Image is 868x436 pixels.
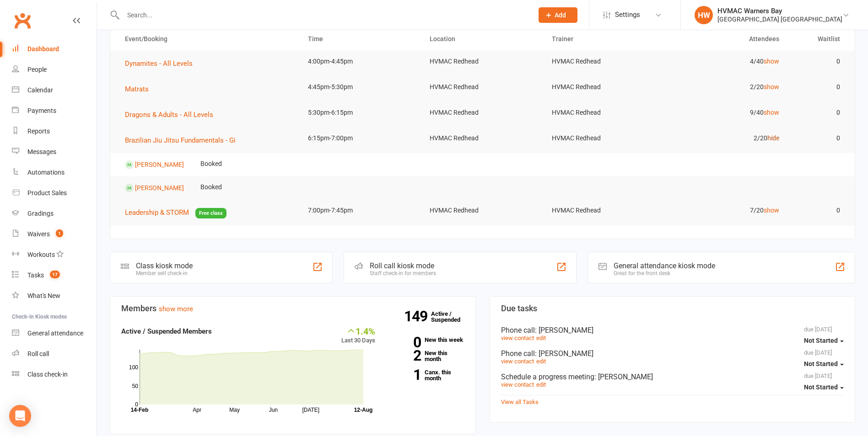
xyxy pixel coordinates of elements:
[125,207,226,218] button: Leadership & STORMFree class
[12,323,97,344] a: General attendance kiosk mode
[27,371,68,378] div: Class check-in
[764,109,779,116] a: show
[535,326,593,335] span: : [PERSON_NAME]
[11,9,34,32] a: Clubworx
[50,271,60,278] span: 17
[389,337,464,343] a: 0New this week
[421,76,543,98] td: HVMAC Redhead
[27,292,60,299] div: What's New
[536,381,546,388] a: edit
[389,335,421,349] strong: 0
[614,261,715,270] div: General attendance kiosk mode
[300,200,421,221] td: 7:00pm-7:45pm
[787,128,848,149] td: 0
[501,358,534,365] a: view contact
[544,200,665,221] td: HVMAC Redhead
[555,11,566,19] span: Add
[27,271,44,279] div: Tasks
[544,27,665,51] th: Trainer
[12,203,97,224] a: Gradings
[421,128,543,149] td: HVMAC Redhead
[767,134,779,142] a: hide
[12,224,97,245] a: Waivers 1
[300,27,421,51] th: Time
[192,176,230,198] td: Booked
[27,45,59,53] div: Dashboard
[125,135,242,146] button: Brazilian Jiu Jitsu Fundamentals - Gi
[615,5,640,25] span: Settings
[501,335,534,341] a: view contact
[12,364,97,385] a: Class kiosk mode
[665,128,787,149] td: 2/20
[300,128,421,149] td: 6:15pm-7:00pm
[125,85,149,93] span: Matrats
[12,245,97,265] a: Workouts
[300,102,421,123] td: 5:30pm-6:15pm
[544,76,665,98] td: HVMAC Redhead
[12,59,97,80] a: People
[804,383,838,391] span: Not Started
[370,270,436,276] div: Staff check-in for members
[125,111,213,119] span: Dragons & Adults - All Levels
[12,142,97,162] a: Messages
[27,350,49,357] div: Roll call
[536,335,546,341] a: edit
[125,58,199,69] button: Dynamites - All Levels
[12,80,97,101] a: Calendar
[535,349,593,358] span: : [PERSON_NAME]
[804,337,838,344] span: Not Started
[404,309,431,323] strong: 149
[614,270,715,276] div: Great for the front desk
[544,102,665,123] td: HVMAC Redhead
[12,344,97,364] a: Roll call
[501,304,844,313] h3: Due tasks
[27,210,54,217] div: Gradings
[12,101,97,121] a: Payments
[665,51,787,72] td: 4/40
[665,27,787,51] th: Attendees
[536,358,546,365] a: edit
[341,326,375,346] div: Last 30 Days
[27,230,50,238] div: Waivers
[12,265,97,286] a: Tasks 17
[27,86,53,94] div: Calendar
[787,27,848,51] th: Waitlist
[27,330,83,337] div: General attendance
[121,304,464,313] h3: Members
[125,136,236,144] span: Brazilian Jiu Jitsu Fundamentals - Gi
[27,107,56,114] div: Payments
[665,200,787,221] td: 7/20
[300,76,421,98] td: 4:45pm-5:30pm
[195,208,226,218] span: Free class
[787,200,848,221] td: 0
[27,169,65,176] div: Automations
[665,76,787,98] td: 2/20
[27,148,56,155] div: Messages
[804,356,844,372] button: Not Started
[665,102,787,123] td: 9/40
[12,39,97,59] a: Dashboard
[421,51,543,72] td: HVMAC Redhead
[544,128,665,149] td: HVMAC Redhead
[136,270,193,276] div: Member self check-in
[389,369,464,381] a: 1Canx. this month
[804,333,844,349] button: Not Started
[421,200,543,221] td: HVMAC Redhead
[136,261,193,270] div: Class kiosk mode
[764,58,779,65] a: show
[695,6,713,24] div: HW
[159,305,193,313] a: show more
[125,208,189,217] span: Leadership & STORM
[787,76,848,98] td: 0
[787,51,848,72] td: 0
[125,109,220,120] button: Dragons & Adults - All Levels
[12,286,97,306] a: What's New
[431,304,471,330] a: 149Active / Suspended
[125,59,193,68] span: Dynamites - All Levels
[804,360,838,367] span: Not Started
[421,27,543,51] th: Location
[804,379,844,396] button: Not Started
[764,207,779,214] a: show
[9,405,31,427] div: Open Intercom Messenger
[717,15,842,23] div: [GEOGRAPHIC_DATA] [GEOGRAPHIC_DATA]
